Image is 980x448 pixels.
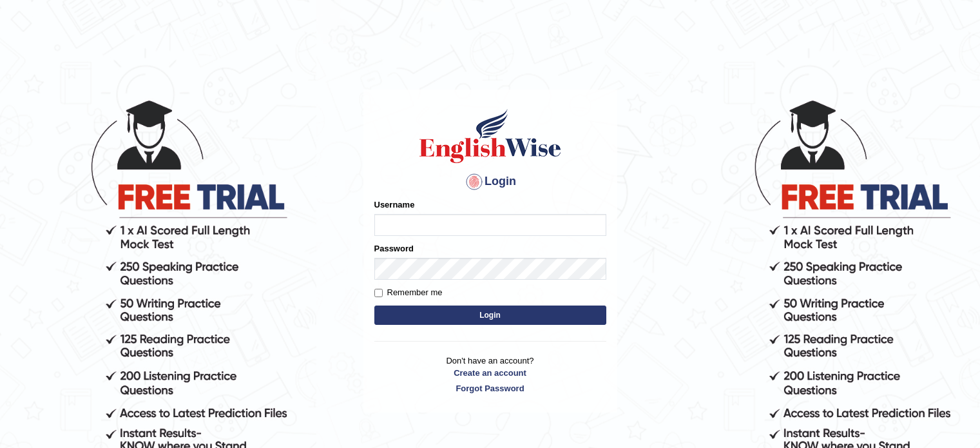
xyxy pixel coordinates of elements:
p: Don't have an account? [374,355,606,394]
img: Logo of English Wise sign in for intelligent practice with AI [417,107,564,165]
a: Create an account [374,367,606,379]
a: Forgot Password [374,382,606,394]
label: Password [374,242,414,255]
input: Remember me [374,289,383,297]
label: Username [374,199,415,211]
button: Login [374,306,606,325]
h4: Login [374,171,606,192]
label: Remember me [374,286,443,299]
